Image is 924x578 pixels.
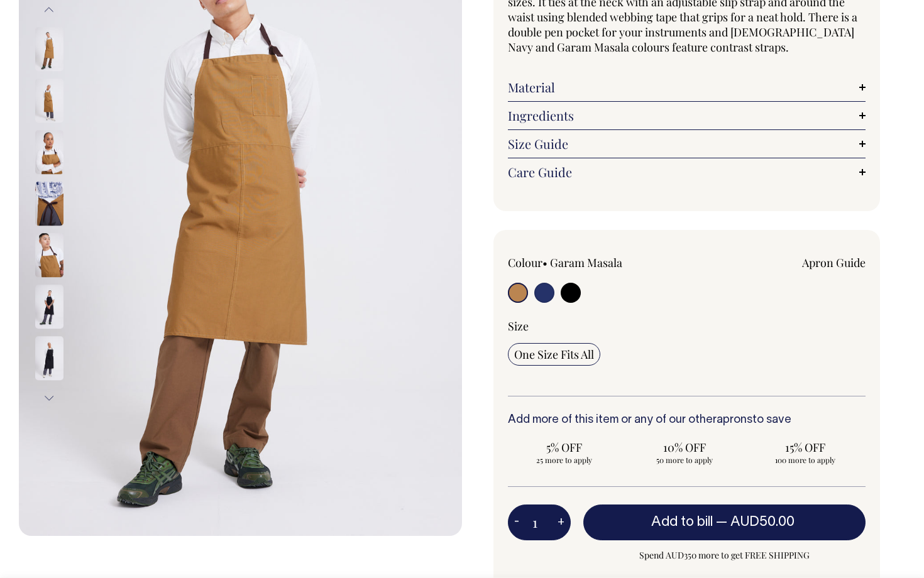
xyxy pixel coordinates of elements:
img: garam-masala [35,28,63,72]
span: • [542,255,547,270]
input: One Size Fits All [508,343,600,366]
span: — [716,516,798,528]
a: Size Guide [508,136,866,151]
img: garam-masala [35,131,63,175]
input: 15% OFF 100 more to apply [749,436,862,469]
img: garam-masala [35,79,63,123]
h6: Add more of this item or any of our other to save [508,414,866,427]
div: Size [508,319,866,334]
span: AUD50.00 [730,516,795,528]
button: Add to bill —AUD50.00 [583,504,866,540]
span: 50 more to apply [635,455,735,465]
input: 5% OFF 25 more to apply [508,436,621,469]
span: 5% OFF [514,440,615,455]
span: Add to bill [651,516,713,528]
a: Care Guide [508,165,866,180]
label: Garam Masala [550,255,622,270]
span: One Size Fits All [514,347,594,362]
a: aprons [717,415,752,425]
span: Spend AUD350 more to get FREE SHIPPING [583,548,866,563]
span: 100 more to apply [755,455,855,465]
button: Next [40,384,58,413]
div: Colour [508,255,651,270]
span: 15% OFF [755,440,855,455]
a: Apron Guide [802,255,866,270]
span: 25 more to apply [514,455,615,465]
span: 10% OFF [635,440,735,455]
img: black [35,285,63,329]
input: 10% OFF 50 more to apply [629,436,742,469]
img: black [35,337,63,381]
a: Material [508,80,866,95]
img: garam-masala [35,182,63,226]
button: + [551,510,571,535]
img: garam-masala [35,234,63,278]
a: Ingredients [508,108,866,123]
button: - [508,510,525,535]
